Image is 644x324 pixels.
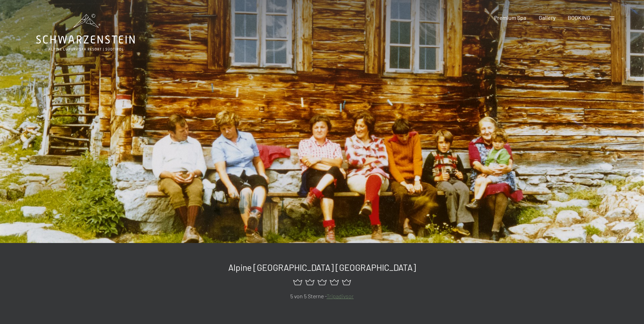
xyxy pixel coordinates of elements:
[228,262,416,273] span: Alpine [GEOGRAPHIC_DATA] [GEOGRAPHIC_DATA]
[568,14,590,21] a: BOOKING
[539,14,555,21] a: Gallery
[84,292,560,301] p: 5 von 5 Sterne -
[494,14,526,21] a: Premium Spa
[327,293,354,299] a: Tripadivsor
